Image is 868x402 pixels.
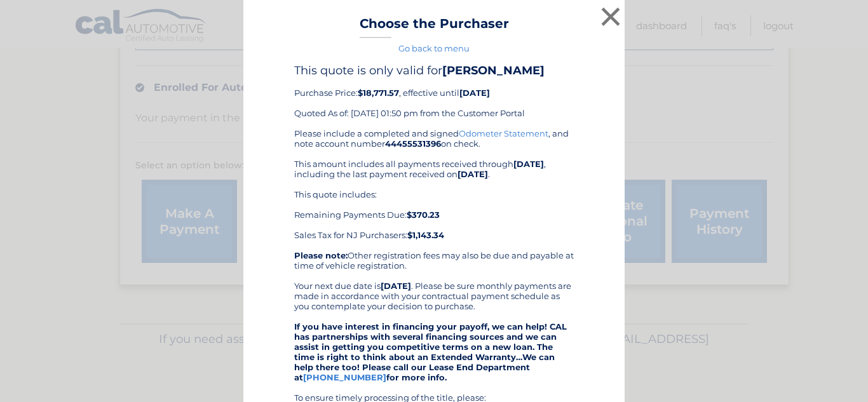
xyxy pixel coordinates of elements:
[294,64,574,77] h4: This quote is only valid for
[407,230,444,240] b: $1,143.34
[303,372,386,382] a: [PHONE_NUMBER]
[294,64,574,128] div: Purchase Price: , effective until Quoted As of: [DATE] 01:50 pm from the Customer Portal
[381,281,411,291] b: [DATE]
[598,4,623,29] button: ×
[294,321,567,382] strong: If you have interest in financing your payoff, we can help! CAL has partnerships with several fin...
[294,189,574,240] div: This quote includes: Remaining Payments Due: Sales Tax for NJ Purchasers:
[459,88,490,98] b: [DATE]
[407,210,440,220] b: $370.23
[360,16,509,38] h3: Choose the Purchaser
[442,64,545,77] b: [PERSON_NAME]
[398,43,470,53] a: Go back to menu
[385,138,441,149] b: 44455531396
[513,159,544,169] b: [DATE]
[294,250,348,260] b: Please note:
[459,128,548,138] a: Odometer Statement
[458,169,488,179] b: [DATE]
[358,88,399,98] b: $18,771.57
